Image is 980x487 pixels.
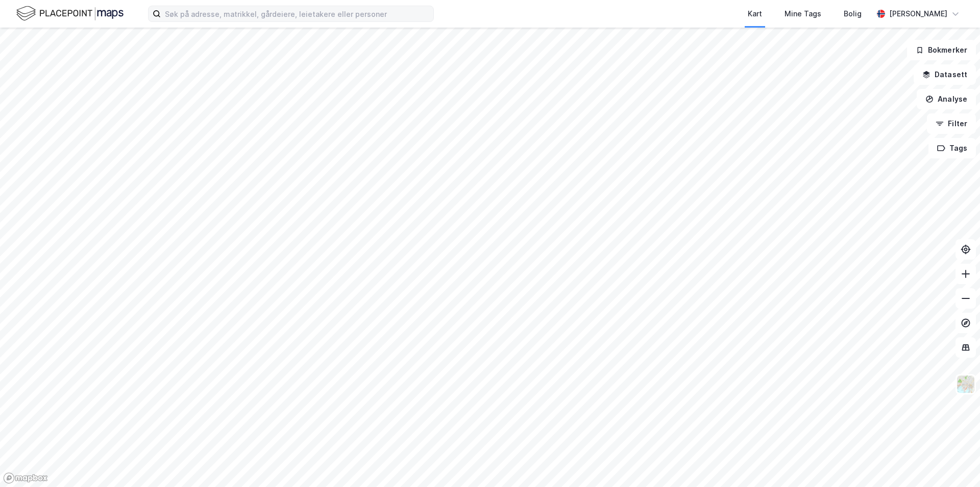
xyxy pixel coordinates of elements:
div: Kart [748,8,762,20]
div: Kontrollprogram for chat [929,438,980,487]
iframe: Chat Widget [929,438,980,487]
img: logo.f888ab2527a4732fd821a326f86c7f29.svg [16,5,124,22]
div: Bolig [844,8,862,20]
div: [PERSON_NAME] [889,8,947,20]
input: Søk på adresse, matrikkel, gårdeiere, leietakere eller personer [161,6,433,21]
div: Mine Tags [785,8,821,20]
